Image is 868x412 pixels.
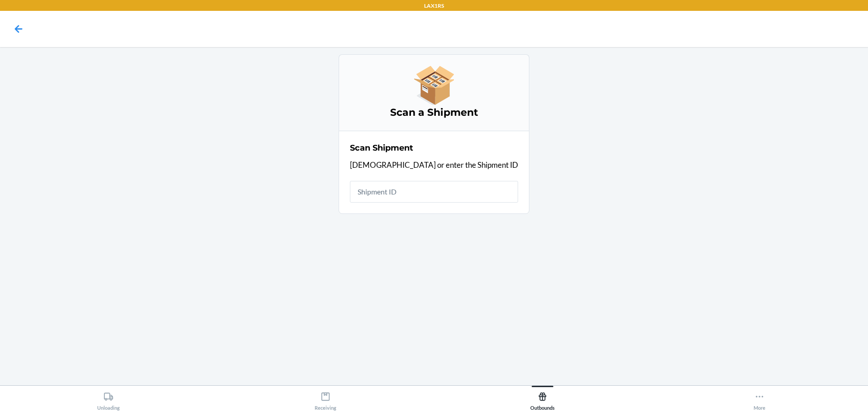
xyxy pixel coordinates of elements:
div: Unloading [97,388,120,411]
div: Outbounds [530,388,555,411]
button: More [651,386,868,411]
p: [DEMOGRAPHIC_DATA] or enter the Shipment ID [350,159,518,171]
h2: Scan Shipment [350,142,413,154]
button: Outbounds [434,386,651,411]
h3: Scan a Shipment [350,105,518,120]
div: Receiving [315,388,336,411]
div: More [754,388,765,411]
button: Receiving [217,386,434,411]
p: LAX1RS [424,2,444,10]
input: Shipment ID [350,181,518,203]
